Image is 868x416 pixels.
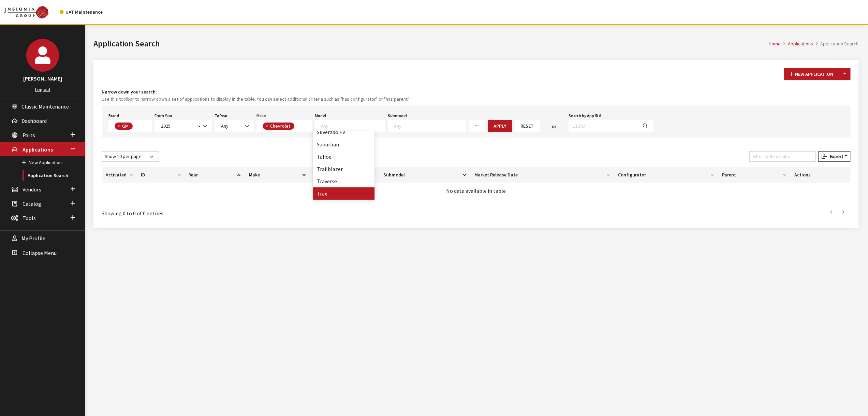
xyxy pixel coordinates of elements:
span: Collapse Menu [23,249,57,256]
li: Trax [313,187,375,200]
span: or [552,123,556,130]
label: Search by App ID # [569,113,601,119]
span: Vendors [23,186,41,193]
button: Remove all items [196,123,201,130]
th: Year: activate to sort column ascending [185,167,245,183]
h3: [PERSON_NAME] [7,74,78,83]
label: Model [315,113,326,119]
button: Remove item [263,123,269,130]
td: No data available in table [102,183,850,199]
img: John Swartwout [26,39,59,72]
li: Chevrolet [263,123,294,130]
li: Trailblazer [313,163,375,175]
span: My Profile [21,235,45,242]
th: ID: activate to sort column ascending [137,167,185,183]
input: 11393 [569,120,637,132]
a: Log out [35,86,50,92]
a: Home [769,41,781,47]
span: Any [219,123,249,130]
a: Insignia Group logo [4,5,60,18]
span: Applications [23,146,53,153]
th: Activated: activate to sort column ascending [102,167,137,183]
th: Make: activate to sort column ascending [245,167,309,183]
label: Submodel [388,113,407,119]
li: Silverado EV [313,126,375,138]
span: × [265,123,268,129]
li: Tahoe [313,150,375,163]
span: × [198,123,201,129]
span: Parts [23,132,35,139]
span: Catalog [23,200,41,207]
button: New Application [784,68,839,80]
span: 2025 [159,123,196,130]
div: UAT Maintenance [60,9,103,16]
textarea: Search [296,124,300,130]
li: Traverse [313,175,375,187]
textarea: Search [394,123,466,129]
th: Actions [790,167,850,183]
button: Reset [515,120,540,132]
li: Applications [781,40,813,47]
label: From Year [155,113,172,119]
li: GM [115,123,133,130]
button: Apply [488,120,512,132]
span: Dashboard [21,117,47,124]
th: Market Release Date: activate to sort column ascending [470,167,614,183]
label: To Year [215,113,227,119]
span: Any [221,123,229,129]
th: Parent: activate to sort column ascending [718,167,790,183]
span: Any [215,120,254,132]
th: Configurator: activate to sort column ascending [614,167,718,183]
span: Tools [23,215,36,221]
img: Catalog Maintenance [4,6,48,18]
li: Application Search [813,40,858,47]
h4: Narrow down your search: [102,88,850,96]
li: Suburban [313,138,375,150]
small: Use this toolbar to narrow down a set of applications to display in the table. You can select add... [102,96,850,103]
span: GM [121,123,130,129]
th: Submodel: activate to sort column ascending [379,167,470,183]
textarea: Search [321,123,385,129]
button: Export [818,151,850,162]
label: Make [256,113,266,119]
th: Model: activate to sort column ascending [310,167,379,183]
div: Showing 0 to 0 of 0 entries [102,204,409,217]
input: Filter table results [749,151,815,162]
label: Brand [108,113,119,119]
textarea: Search [134,124,138,130]
span: 2025 [155,120,212,132]
button: Remove item [115,123,121,130]
span: Export [827,153,843,159]
h1: Application Search [93,38,769,50]
span: Chevrolet [269,123,292,129]
span: × [117,123,120,129]
span: Classic Maintenance [21,103,69,110]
